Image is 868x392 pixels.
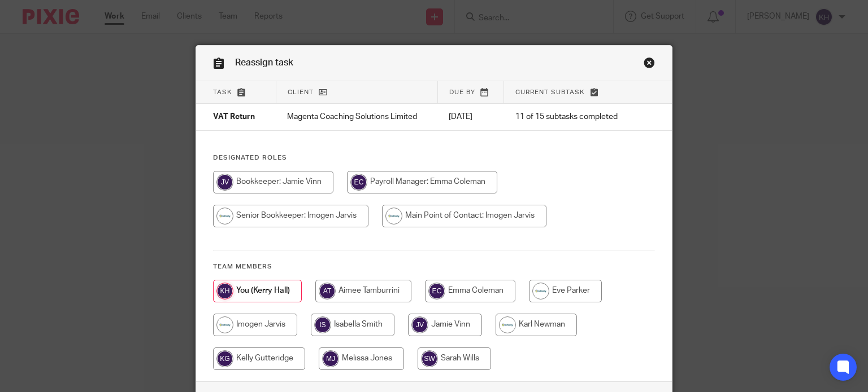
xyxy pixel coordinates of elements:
span: Reassign task [235,58,293,67]
p: Magenta Coaching Solutions Limited [287,111,426,122]
span: Due by [449,89,475,95]
a: Close this dialog window [644,57,655,72]
span: Client [288,89,314,95]
span: Task [213,89,232,95]
h4: Team members [213,262,656,271]
span: Current subtask [515,89,585,95]
td: 11 of 15 subtasks completed [504,104,636,131]
p: [DATE] [449,111,493,122]
h4: Designated Roles [213,153,656,162]
span: VAT Return [213,113,255,121]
